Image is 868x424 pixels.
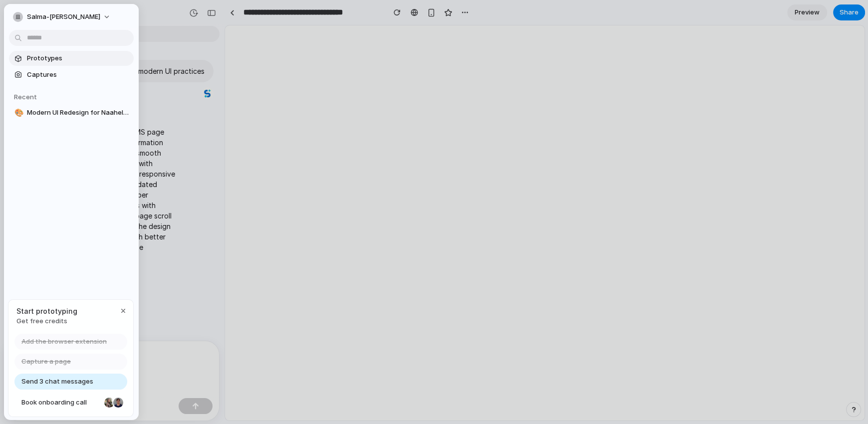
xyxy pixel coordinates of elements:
span: Recent [14,93,37,101]
span: Add the browser extension [21,337,107,347]
a: Prototypes [9,51,134,66]
button: 🎨 [13,108,23,118]
div: Nicole Kubica [103,397,115,409]
div: 🎨 [14,107,21,119]
a: Book onboarding call [14,395,127,411]
span: Modern UI Redesign for Naahel LMS [27,108,130,118]
button: salma-[PERSON_NAME] [9,9,116,25]
span: salma-[PERSON_NAME] [27,12,100,22]
div: Christian Iacullo [112,397,124,409]
a: Captures [9,67,134,82]
span: Book onboarding call [21,398,100,408]
a: 🎨Modern UI Redesign for Naahel LMS [9,105,134,120]
span: Send 3 chat messages [21,377,93,387]
span: Get free credits [16,316,77,326]
span: Capture a page [21,357,71,367]
span: Captures [27,70,130,80]
span: Start prototyping [16,306,77,316]
span: Prototypes [27,53,130,63]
